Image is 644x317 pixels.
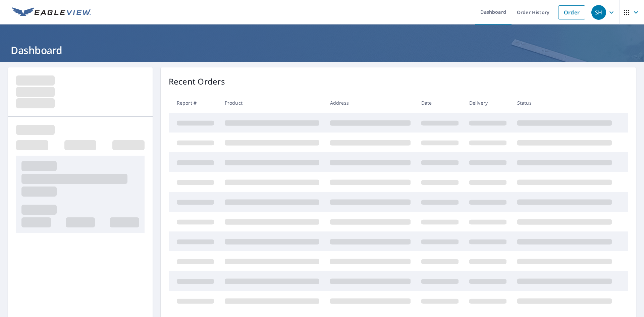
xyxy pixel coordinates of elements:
th: Address [325,93,416,113]
th: Report # [169,93,219,113]
th: Delivery [464,93,512,113]
div: SH [591,5,606,20]
th: Date [416,93,464,113]
h1: Dashboard [8,43,636,57]
img: EV Logo [12,7,91,17]
p: Recent Orders [169,75,225,88]
a: Order [558,5,585,19]
th: Status [512,93,617,113]
th: Product [219,93,325,113]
